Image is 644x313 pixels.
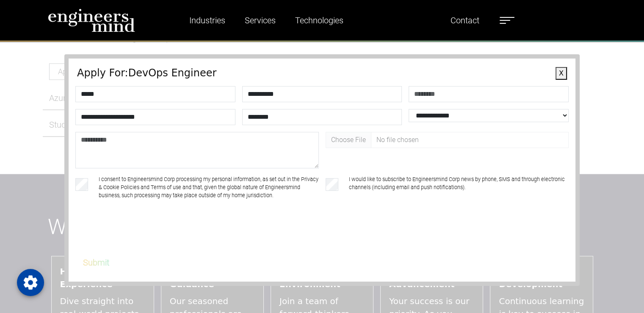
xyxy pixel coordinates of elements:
[556,67,567,80] button: X
[99,175,318,200] label: I consent to Engineersmind Corp processing my personal information, as set out in the Privacy & C...
[77,67,567,79] h4: Apply For: DevOps Engineer
[349,175,569,200] label: I would like to subscribe to Engineersmind Corp news by phone, SMS and through electronic channel...
[48,8,135,32] img: logo
[186,11,229,30] a: Industries
[292,11,347,30] a: Technologies
[447,11,483,30] a: Contact
[241,11,279,30] a: Services
[77,221,206,254] iframe: reCAPTCHA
